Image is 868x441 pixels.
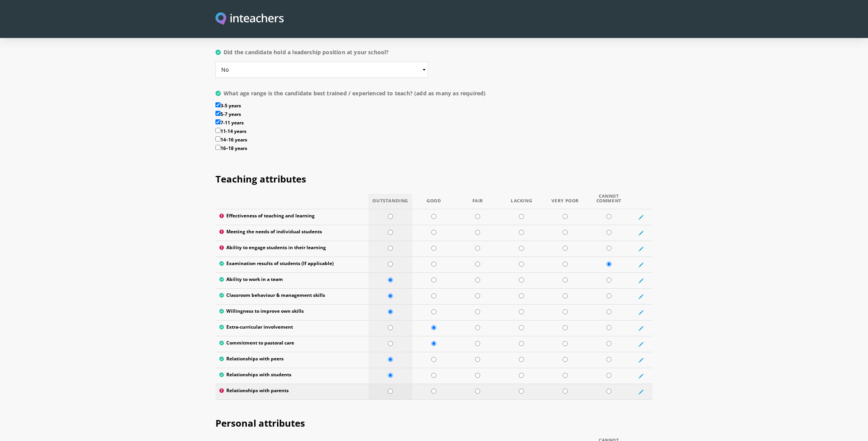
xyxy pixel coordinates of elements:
span: Teaching attributes [215,172,306,185]
span: Personal attributes [215,417,305,429]
label: Willingness to improve own skills [219,308,365,316]
input: 11-14 years [215,128,220,133]
th: Lacking [499,194,543,209]
label: Effectiveness of teaching and learning [219,213,365,221]
label: Did the candidate hold a leadership position at your school? [215,48,428,62]
label: Commitment to pastoral care [219,340,365,348]
label: 16–18 years [215,145,653,153]
label: Relationships with parents [219,388,365,396]
label: Relationships with peers [219,356,365,364]
input: 5-7 years [215,111,220,116]
label: Classroom behaviour & management skills [219,293,365,300]
label: Extra-curricular involvement [219,324,365,332]
input: 3-5 years [215,102,220,107]
th: Outstanding [369,194,412,209]
th: Fair [456,194,499,209]
label: 5-7 years [215,111,653,119]
label: Ability to work in a team [219,277,365,284]
label: What age range is the candidate best trained / experienced to teach? (add as many as required) [215,89,653,103]
img: Inteachers [215,12,284,26]
label: Ability to engage students in their learning [219,245,365,253]
th: Very Poor [543,194,587,209]
th: Good [412,194,456,209]
input: 7-11 years [215,119,220,124]
label: Meeting the needs of individual students [219,229,365,237]
label: Examination results of students (If applicable) [219,261,365,269]
label: 11-14 years [215,128,653,136]
th: Cannot Comment [587,194,631,209]
label: 7-11 years [215,119,653,128]
a: Visit this site's homepage [215,12,284,26]
label: 14–16 years [215,136,653,145]
label: Relationships with students [219,372,365,380]
input: 14–16 years [215,136,220,141]
input: 16–18 years [215,145,220,150]
label: 3-5 years [215,102,653,111]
